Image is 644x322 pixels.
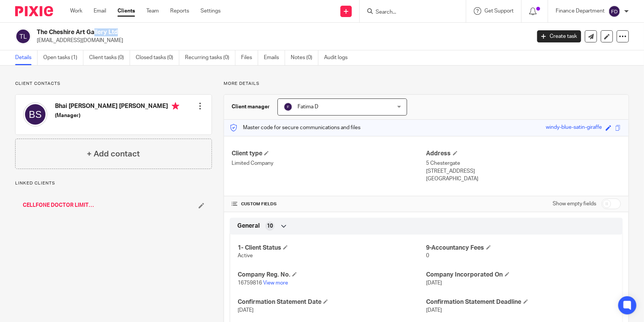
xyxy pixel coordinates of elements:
p: Linked clients [15,180,212,186]
span: Get Support [484,8,514,14]
h3: Client manager [232,103,270,111]
img: svg%3E [284,102,293,111]
a: Settings [201,7,221,15]
h4: Client type [232,150,426,158]
a: Reports [170,7,189,15]
a: Client tasks (0) [89,50,130,65]
p: Master code for secure communications and files [230,124,360,131]
a: Recurring tasks (0) [185,50,235,65]
span: 0 [426,253,429,258]
h4: 9-Accountancy Fees [426,244,615,252]
a: Team [146,7,159,15]
h4: Company Reg. No. [238,271,426,279]
a: Details [15,50,38,65]
h4: + Add contact [87,148,140,160]
a: Work [70,7,82,15]
h4: Confirmation Statement Date [238,298,426,306]
h2: The Cheshire Art Gallery Ltd [37,28,428,36]
span: Active [238,253,253,258]
h4: Bhai [PERSON_NAME] [PERSON_NAME] [55,102,179,112]
span: [DATE] [238,308,254,313]
img: svg%3E [15,28,31,44]
p: [GEOGRAPHIC_DATA] [426,175,621,183]
span: [DATE] [426,308,442,313]
a: View more [263,280,288,286]
h4: Confirmation Statement Deadline [426,298,615,306]
img: svg%3E [608,5,620,17]
p: Finance Department [556,7,605,15]
span: General [237,222,260,230]
a: Notes (0) [291,50,318,65]
span: 10 [267,222,273,230]
h4: CUSTOM FIELDS [232,201,426,207]
a: Open tasks (1) [43,50,83,65]
a: Emails [264,50,285,65]
img: Pixie [15,6,53,16]
span: Fatima D [298,104,318,109]
input: Search [375,9,443,16]
a: Create task [537,30,581,42]
p: Client contacts [15,81,212,87]
label: Show empty fields [553,200,596,208]
a: Email [94,7,106,15]
div: windy-blue-satin-giraffe [546,123,602,132]
p: Limited Company [232,159,426,167]
i: Primary [172,102,179,110]
a: CELLFONE DOCTOR LIMITED (CHARLTON SHOP) [23,202,96,209]
p: More details [224,81,629,87]
span: 16759816 [238,280,262,286]
h4: 1- Client Status [238,244,426,252]
a: Audit logs [324,50,353,65]
span: [DATE] [426,280,442,286]
a: Clients [118,7,135,15]
a: Files [241,50,258,65]
h4: Address [426,150,621,158]
img: svg%3E [23,102,47,127]
h5: (Manager) [55,112,179,119]
p: [EMAIL_ADDRESS][DOMAIN_NAME] [37,37,526,44]
p: 5 Chestergate [426,159,621,167]
h4: Company Incorporated On [426,271,615,279]
a: Closed tasks (0) [136,50,179,65]
p: [STREET_ADDRESS] [426,167,621,175]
